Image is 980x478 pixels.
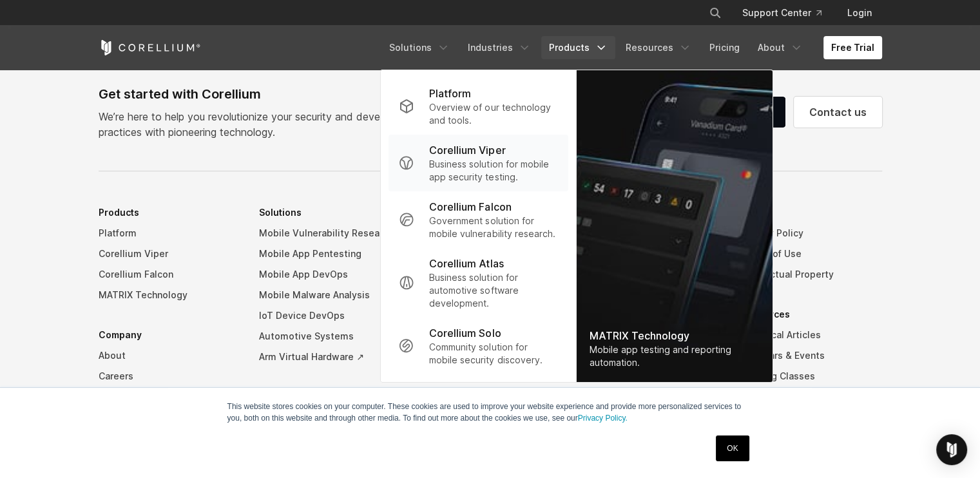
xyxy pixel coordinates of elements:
a: Mobile App Pentesting [259,244,399,264]
a: Support Center [732,1,832,24]
a: Webinars & Events [742,345,882,366]
a: Industries [460,36,539,59]
a: Platform [99,223,239,244]
a: Contact us [794,97,882,128]
a: Products [541,36,615,59]
a: Corellium Solo Community solution for mobile security discovery. [388,318,568,374]
a: Pricing [702,36,747,59]
a: Privacy Policy [742,223,882,244]
a: Mobile Vulnerability Research [259,223,399,244]
p: Government solution for mobile vulnerability research. [429,215,557,240]
p: Corellium Viper [429,142,505,158]
a: About [750,36,811,59]
a: Solutions [381,36,457,59]
a: Corellium Falcon Government solution for mobile vulnerability research. [388,191,568,248]
a: Corellium Home [99,40,201,55]
a: About [99,345,239,366]
p: This website stores cookies on your computer. These cookies are used to improve your website expe... [227,401,753,424]
a: MATRIX Technology [99,285,239,305]
a: Automotive Systems [259,326,399,347]
div: Open Intercom Messenger [936,434,967,465]
a: Careers [99,366,239,387]
a: Corellium Falcon [99,264,239,285]
div: Mobile app testing and reporting automation. [589,343,759,369]
a: Technical Articles [742,325,882,345]
a: Mobile Malware Analysis [259,285,399,305]
p: Business solution for mobile app security testing. [429,158,557,184]
a: Terms of Use [742,244,882,264]
a: MATRIX Technology Mobile app testing and reporting automation. [576,70,772,382]
a: Free Trial [823,36,882,59]
img: Matrix_WebNav_1x [576,70,772,382]
button: Search [704,1,727,24]
a: IoT Device DevOps [259,305,399,326]
div: Navigation Menu [381,36,882,59]
p: Community solution for mobile security discovery. [429,341,557,367]
a: Corellium Viper Business solution for mobile app security testing. [388,135,568,191]
p: Platform [429,86,471,101]
p: Corellium Atlas [429,256,503,271]
a: OK [716,435,749,461]
a: Platform Overview of our technology and tools. [388,78,568,135]
p: Business solution for automotive software development. [429,271,557,310]
a: Arm Virtual Hardware ↗ [259,347,399,367]
p: Overview of our technology and tools. [429,101,557,127]
a: Privacy Policy. [578,414,628,423]
div: Navigation Menu [693,1,882,24]
p: Corellium Falcon [429,199,511,215]
a: Login [837,1,882,24]
p: We’re here to help you revolutionize your security and development practices with pioneering tech... [99,109,428,140]
a: Resources [618,36,699,59]
p: Corellium Solo [429,325,501,341]
div: Get started with Corellium [99,84,428,104]
a: Training Classes [742,366,882,387]
a: Corellium Atlas Business solution for automotive software development. [388,248,568,318]
div: MATRIX Technology [589,328,759,343]
a: Intellectual Property [742,264,882,285]
a: Mobile App DevOps [259,264,399,285]
a: Corellium Viper [99,244,239,264]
